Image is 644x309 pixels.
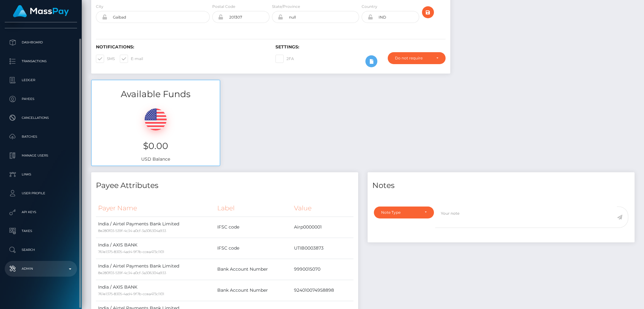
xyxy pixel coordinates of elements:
[7,132,75,141] p: Batches
[5,204,77,220] a: API Keys
[7,170,75,179] p: Links
[275,44,446,50] h6: Settings:
[96,55,115,63] label: SMS
[7,57,75,66] p: Transactions
[292,259,353,280] td: 9990015070
[292,200,353,217] th: Value
[7,207,75,217] p: API Keys
[292,217,353,238] td: Airp0000001
[215,200,292,217] th: Label
[5,91,77,107] a: Payees
[96,280,215,301] td: India / AXIS BANK
[96,217,215,238] td: India / Airtel Payments Bank Limited
[212,4,235,9] label: Postal Code
[7,226,75,236] p: Taxes
[7,264,75,273] p: Admin
[98,271,166,275] small: 8e280f03-539f-4c34-a0cf-3a306304a933
[96,180,353,191] h4: Payee Attributes
[98,250,164,254] small: 761e1375-8305-4ad4-9f7b-ccea473c1101
[272,4,300,9] label: State/Province
[5,110,77,126] a: Cancellations
[215,238,292,259] td: IFSC code
[96,200,215,217] th: Payer Name
[145,108,167,130] img: USD.png
[7,245,75,255] p: Search
[5,53,77,69] a: Transactions
[7,38,75,47] p: Dashboard
[215,280,292,301] td: Bank Account Number
[372,180,630,191] h4: Notes
[5,261,77,277] a: Admin
[120,55,143,63] label: E-mail
[96,259,215,280] td: India / Airtel Payments Bank Limited
[388,52,446,64] button: Do not require
[5,72,77,88] a: Ledger
[5,167,77,182] a: Links
[362,4,377,9] label: Country
[395,56,431,61] div: Do not require
[215,217,292,238] td: IFSC code
[7,189,75,198] p: User Profile
[215,259,292,280] td: Bank Account Number
[96,238,215,259] td: India / AXIS BANK
[5,129,77,145] a: Batches
[98,292,164,296] small: 761e1375-8305-4ad4-9f7b-ccea473c1101
[5,148,77,163] a: Manage Users
[5,242,77,258] a: Search
[96,4,103,9] label: City
[7,113,75,123] p: Cancellations
[374,207,434,218] button: Note Type
[292,238,353,259] td: UTIB0003873
[92,101,220,166] div: USD Balance
[7,94,75,104] p: Payees
[5,185,77,201] a: User Profile
[275,55,294,63] label: 2FA
[96,140,215,152] h3: $0.00
[92,88,220,100] h3: Available Funds
[5,223,77,239] a: Taxes
[292,280,353,301] td: 924010074958898
[98,229,166,233] small: 8e280f03-539f-4c34-a0cf-3a306304a933
[13,5,69,17] img: MassPay Logo
[5,35,77,50] a: Dashboard
[7,151,75,160] p: Manage Users
[381,210,419,215] div: Note Type
[7,75,75,85] p: Ledger
[96,44,266,50] h6: Notifications:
